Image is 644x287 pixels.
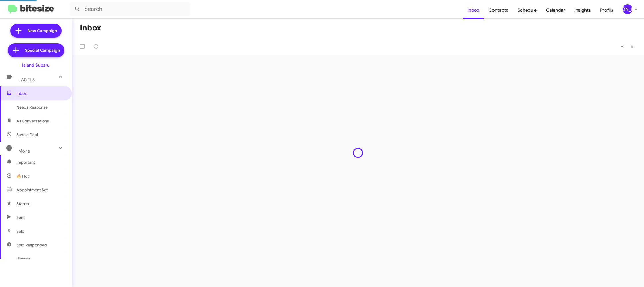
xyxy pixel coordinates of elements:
input: Search [70,2,190,16]
span: Starred [16,201,31,207]
span: New Campaign [28,28,57,34]
button: Next [627,41,637,52]
span: Special Campaign [25,47,60,53]
button: Previous [617,41,627,52]
span: More [18,149,30,154]
button: [PERSON_NAME] [618,4,638,14]
h1: Inbox [80,23,101,32]
span: Save a Deal [16,132,38,138]
span: Sold Responded [16,242,47,248]
a: Calendar [541,2,570,19]
div: [PERSON_NAME] [623,4,632,14]
a: New Campaign [10,24,62,38]
span: Needs Response [16,104,65,110]
span: 🔥 Hot [16,173,29,179]
span: Important [16,159,65,165]
span: Labels [18,77,35,82]
nav: Page navigation example [618,41,637,52]
span: « [621,43,624,50]
span: All Conversations [16,118,49,124]
div: Island Subaru [22,62,50,68]
a: Inbox [463,2,484,19]
a: Profile [595,2,618,19]
a: Schedule [513,2,541,19]
span: Inbox [16,90,65,96]
span: Sold [16,228,24,234]
span: Sent [16,215,25,220]
span: Historic [16,256,31,262]
a: Insights [570,2,595,19]
a: Special Campaign [8,43,64,57]
a: Contacts [484,2,513,19]
span: » [630,43,634,50]
span: Appointment Set [16,187,48,193]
